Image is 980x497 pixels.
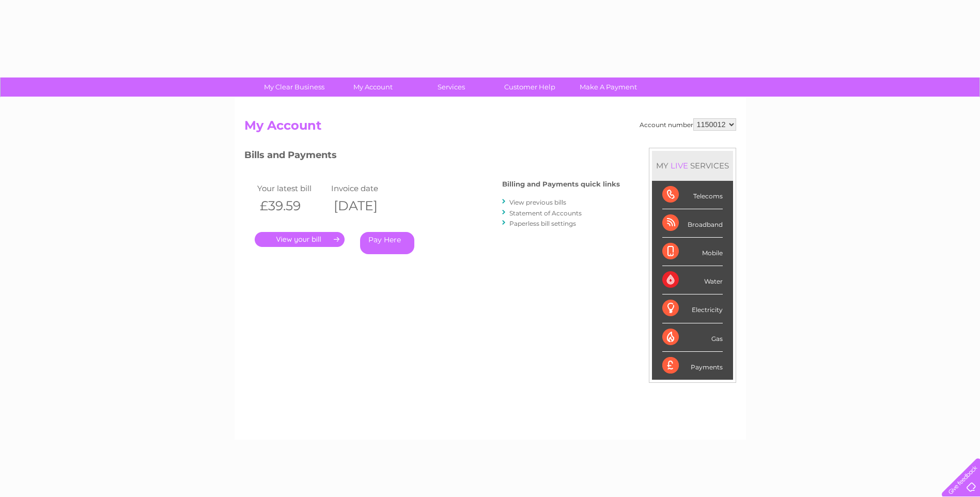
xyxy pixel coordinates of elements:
[662,209,723,238] div: Broadband
[652,151,733,180] div: MY SERVICES
[330,77,415,97] a: My Account
[566,77,651,97] a: Make A Payment
[509,220,576,227] a: Paperless bill settings
[244,118,736,138] h2: My Account
[509,209,582,217] a: Statement of Accounts
[329,181,403,195] td: Invoice date
[640,118,736,131] div: Account number
[509,198,566,206] a: View previous bills
[662,238,723,266] div: Mobile
[662,294,723,323] div: Electricity
[255,232,345,247] a: .
[360,232,414,254] a: Pay Here
[244,148,620,166] h3: Bills and Payments
[329,195,403,216] th: [DATE]
[502,180,620,188] h4: Billing and Payments quick links
[487,77,572,97] a: Customer Help
[252,77,337,97] a: My Clear Business
[662,266,723,294] div: Water
[662,352,723,380] div: Payments
[409,77,494,97] a: Services
[662,323,723,352] div: Gas
[255,181,329,195] td: Your latest bill
[662,181,723,209] div: Telecoms
[668,161,690,170] div: LIVE
[255,195,329,216] th: £39.59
